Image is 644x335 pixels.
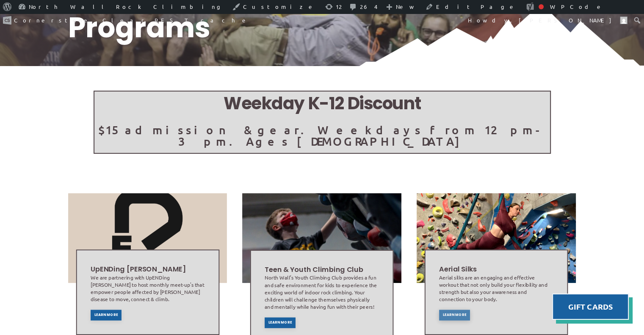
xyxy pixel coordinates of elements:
div: Focus keyphrase not set [539,4,544,9]
div: North Wall’s Youth Climbing Club provides a fun and safe environment for kids to experience the e... [265,274,379,310]
a: Clear REST cache [97,14,255,27]
img: Image [416,193,577,282]
h2: Teen & Youth Climbing Club [265,264,379,274]
span: Learn More [94,313,118,317]
a: Learn More [90,310,121,320]
a: Learn More [439,310,470,320]
img: Image [242,193,401,282]
div: Aerial silks are an engaging and effective workout that not only build your flexibility and stren... [439,274,553,302]
p: $15 admission & gear. Weekdays from 12pm-3pm. Ages [DEMOGRAPHIC_DATA] [94,124,550,147]
span: Learn More [268,321,292,324]
div: We are partnering with UpENDing [PERSON_NAME] to host monthly meet-up's that empower people affec... [90,274,205,302]
img: Image [68,193,227,282]
h2: Aerial Silks [439,264,553,274]
h5: Weekday K-12 Discount [94,91,550,116]
span: [PERSON_NAME] [519,17,617,24]
a: Howdy,[PERSON_NAME] [465,14,631,27]
a: Learn More [265,317,296,328]
h2: UpENDing [PERSON_NAME] [90,264,205,274]
span: Learn More [443,313,467,317]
